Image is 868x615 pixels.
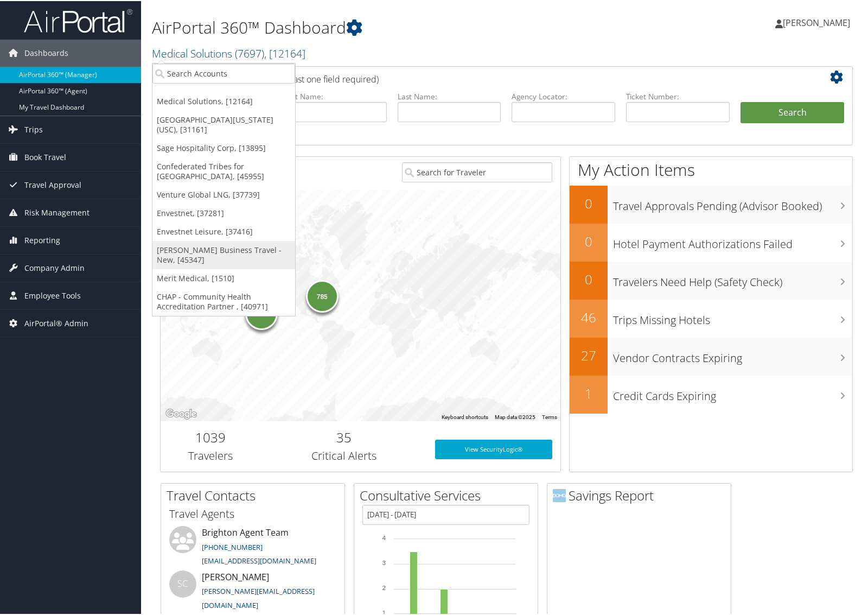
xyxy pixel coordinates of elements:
[306,279,339,312] div: 785
[24,39,68,66] span: Dashboards
[169,505,336,521] h3: Travel Agents
[542,413,557,419] a: Terms (opens in new tab)
[775,5,861,38] a: [PERSON_NAME]
[398,90,501,101] label: Last Name:
[570,337,852,375] a: 27Vendor Contracts Expiring
[152,203,295,221] a: Envestnet, [37281]
[269,447,419,462] h3: Critical Alerts
[570,185,852,223] a: 0Travel Approvals Pending (Advisor Booked)
[570,193,608,212] h2: 0
[235,45,264,60] span: ( 7697 )
[360,485,538,504] h2: Consultative Services
[152,45,305,60] a: Medical Solutions
[570,383,608,402] h2: 1
[783,16,850,28] span: [PERSON_NAME]
[613,192,852,213] h3: Travel Approvals Pending (Advisor Booked)
[202,585,315,609] a: [PERSON_NAME][EMAIL_ADDRESS][DOMAIN_NAME]
[626,90,730,101] label: Ticket Number:
[163,406,199,420] a: Open this area in Google Maps (opens a new window)
[152,268,295,287] a: Merit Medical, [1510]
[495,413,535,419] span: Map data ©2025
[570,231,608,250] h2: 0
[613,230,852,251] h3: Hotel Payment Authorizations Failed
[169,569,196,597] div: SC
[24,281,81,308] span: Employee Tools
[164,569,342,614] li: [PERSON_NAME]
[152,156,295,185] a: Confederated Tribes for [GEOGRAPHIC_DATA], [45955]
[24,309,88,336] span: AirPortal® Admin
[435,439,552,458] a: View SecurityLogic®
[613,306,852,327] h3: Trips Missing Hotels
[202,541,263,551] a: [PHONE_NUMBER]
[442,413,488,420] button: Keyboard shortcuts
[570,345,608,364] h2: 27
[169,427,252,446] h2: 1039
[152,185,295,203] a: Venture Global LNG, [37739]
[382,584,386,590] tspan: 2
[152,287,295,315] a: CHAP - Community Health Accreditation Partner , [40971]
[163,406,199,420] img: Google
[613,268,852,289] h3: Travelers Need Help (Safety Check)
[275,72,379,84] span: (at least one field required)
[553,485,731,504] h2: Savings Report
[264,45,305,60] span: , [ 12164 ]
[169,67,787,86] h2: Airtinerary Lookup
[24,253,85,281] span: Company Admin
[570,269,608,288] h2: 0
[402,161,552,181] input: Search for Traveler
[741,101,844,123] button: Search
[570,299,852,337] a: 46Trips Missing Hotels
[269,427,419,446] h2: 35
[283,90,387,101] label: First Name:
[152,15,624,38] h1: AirPortal 360™ Dashboard
[152,110,295,138] a: [GEOGRAPHIC_DATA][US_STATE] (USC), [31161]
[164,525,342,569] li: Brighton Agent Team
[24,170,81,198] span: Travel Approval
[24,198,90,225] span: Risk Management
[245,296,278,328] div: 102
[24,226,60,253] span: Reporting
[553,488,566,501] img: domo-logo.png
[613,382,852,403] h3: Credit Cards Expiring
[169,447,252,462] h3: Travelers
[202,555,316,565] a: [EMAIL_ADDRESS][DOMAIN_NAME]
[152,138,295,156] a: Sage Hospitality Corp, [13895]
[613,344,852,365] h3: Vendor Contracts Expiring
[24,7,132,33] img: airportal-logo.png
[152,62,295,83] input: Search Accounts
[570,307,608,326] h2: 46
[152,240,295,268] a: [PERSON_NAME] Business Travel - New, [45347]
[382,534,386,540] tspan: 4
[570,261,852,299] a: 0Travelers Need Help (Safety Check)
[24,143,66,170] span: Book Travel
[570,157,852,180] h1: My Action Items
[382,608,386,615] tspan: 1
[382,559,386,565] tspan: 3
[570,223,852,261] a: 0Hotel Payment Authorizations Failed
[152,91,295,110] a: Medical Solutions, [12164]
[152,221,295,240] a: Envestnet Leisure, [37416]
[570,375,852,413] a: 1Credit Cards Expiring
[24,115,43,142] span: Trips
[512,90,615,101] label: Agency Locator:
[167,485,344,504] h2: Travel Contacts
